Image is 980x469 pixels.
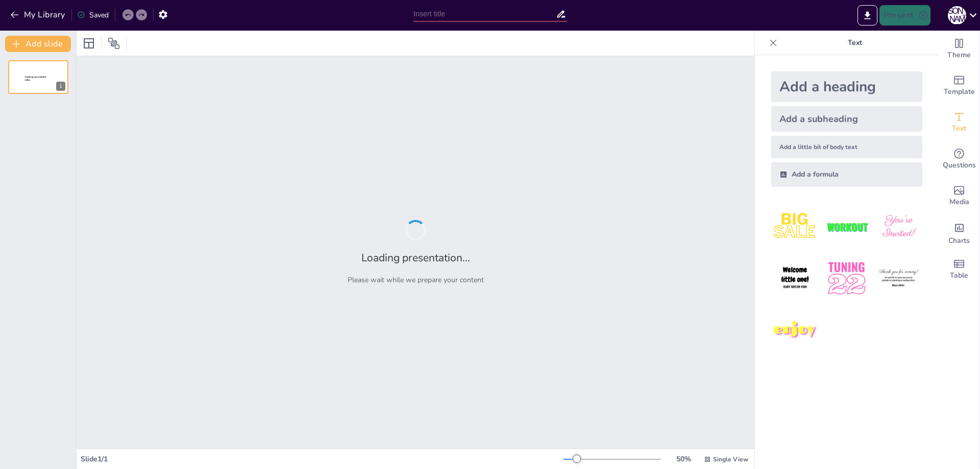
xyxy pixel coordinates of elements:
[413,7,556,21] input: Insert title
[948,235,970,246] span: Charts
[875,203,922,251] img: 3.jpeg
[939,141,979,178] div: Get real-time input from your audience
[948,5,966,26] button: [PERSON_NAME]
[939,31,979,67] div: Change the overall theme
[857,5,877,26] button: Export to PowerPoint
[950,270,968,281] span: Table
[823,203,870,251] img: 2.jpeg
[939,251,979,288] div: Add a table
[823,255,870,302] img: 5.jpeg
[952,123,966,134] span: Text
[5,36,71,52] button: Add slide
[348,275,484,285] p: Please wait while we prepare your content
[771,71,922,102] div: Add a heading
[939,178,979,214] div: Add images, graphics, shapes or video
[943,160,976,171] span: Questions
[939,67,979,104] div: Add ready made slides
[949,196,969,208] span: Media
[25,76,46,82] span: Sendsteps presentation editor
[771,136,922,158] div: Add a little bit of body text
[939,104,979,141] div: Add text boxes
[8,60,68,94] div: 1
[56,82,65,91] div: 1
[361,251,470,265] h2: Loading presentation...
[771,255,819,302] img: 4.jpeg
[108,37,120,50] span: Position
[671,454,696,464] div: 50 %
[939,214,979,251] div: Add charts and graphs
[948,6,966,24] div: [PERSON_NAME]
[77,10,109,20] div: Saved
[944,86,975,97] span: Template
[879,5,930,26] button: Present
[8,7,69,23] button: My Library
[771,307,819,354] img: 7.jpeg
[81,454,563,464] div: Slide 1 / 1
[771,203,819,251] img: 1.jpeg
[875,255,922,302] img: 6.jpeg
[81,35,97,52] div: Layout
[771,106,922,132] div: Add a subheading
[781,31,928,55] p: Text
[713,455,748,463] span: Single View
[771,162,922,187] div: Add a formula
[947,50,971,61] span: Theme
